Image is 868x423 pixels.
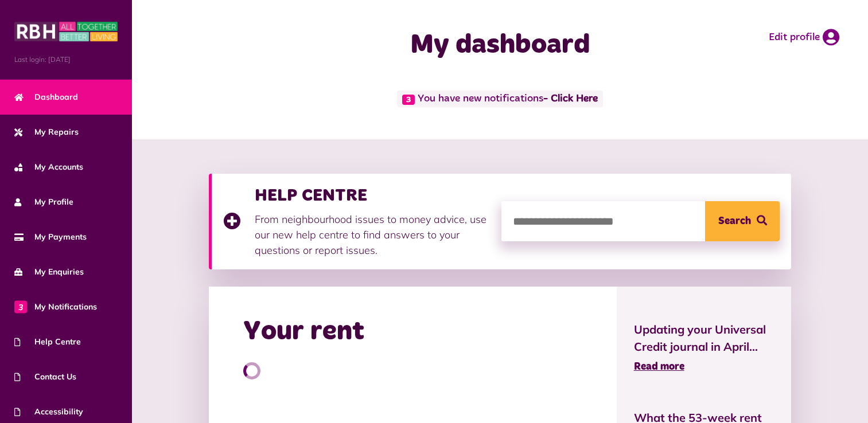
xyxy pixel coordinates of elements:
span: 3 [14,300,27,313]
span: My Enquiries [14,266,84,278]
a: Updating your Universal Credit journal in April... Read more [634,321,774,375]
span: Contact Us [14,371,76,383]
h3: HELP CENTRE [255,185,490,206]
span: You have new notifications [397,91,602,107]
span: My Payments [14,231,87,243]
img: MyRBH [14,20,118,43]
span: My Profile [14,196,73,208]
span: My Notifications [14,301,97,313]
a: Edit profile [769,29,839,46]
button: Search [705,201,780,241]
a: - Click Here [543,94,598,104]
span: 3 [402,95,415,105]
p: From neighbourhood issues to money advice, use our new help centre to find answers to your questi... [255,211,490,258]
span: Accessibility [14,406,83,418]
span: My Repairs [14,126,79,138]
h1: My dashboard [328,29,673,62]
span: Help Centre [14,336,81,348]
span: Last login: [DATE] [14,54,118,65]
span: Updating your Universal Credit journal in April... [634,321,774,355]
span: Read more [634,362,684,372]
h2: Your rent [243,315,364,348]
span: My Accounts [14,161,83,173]
span: Dashboard [14,91,78,103]
span: Search [718,201,751,241]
